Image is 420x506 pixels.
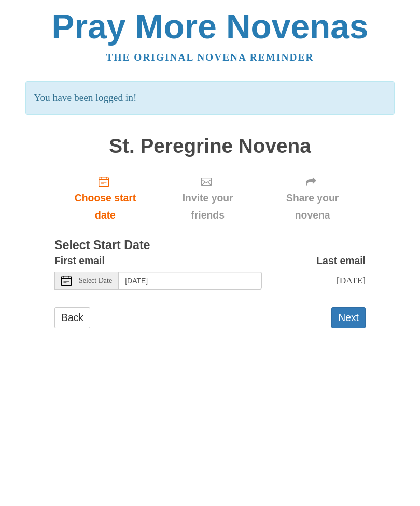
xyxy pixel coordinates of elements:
[270,190,355,224] span: Share your novena
[259,167,366,229] div: Click "Next" to confirm your start date first.
[65,190,146,224] span: Choose start date
[54,252,105,269] label: First email
[25,81,394,115] p: You have been logged in!
[52,7,369,46] a: Pray More Novenas
[316,252,366,269] label: Last email
[54,307,90,328] a: Back
[331,307,366,328] button: Next
[54,167,156,229] a: Choose start date
[106,52,314,63] a: The original novena reminder
[54,239,366,252] h3: Select Start Date
[337,275,366,285] span: [DATE]
[156,167,259,229] div: Click "Next" to confirm your start date first.
[54,135,366,157] h1: St. Peregrine Novena
[166,190,249,224] span: Invite your friends
[79,277,112,284] span: Select Date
